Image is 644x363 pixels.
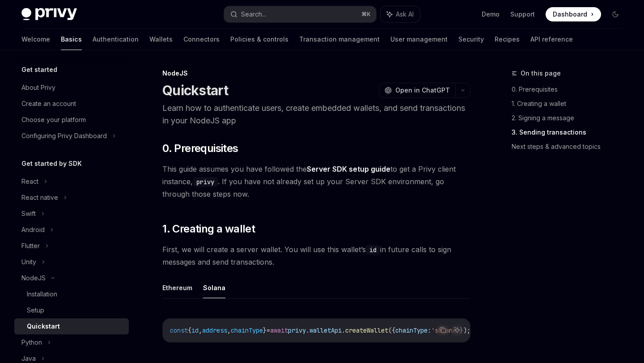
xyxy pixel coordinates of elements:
button: Copy the contents from the code block [437,324,449,336]
a: Installation [14,286,129,302]
span: , [227,326,231,334]
button: Solana [203,277,225,298]
button: Toggle dark mode [608,7,623,21]
a: User management [390,29,448,50]
div: React native [21,192,58,203]
a: Dashboard [546,7,601,21]
div: Search... [241,9,266,20]
span: address [202,326,227,334]
span: ⌘ K [361,11,371,18]
a: Server SDK setup guide [307,165,390,174]
span: id [191,326,199,334]
div: NodeJS [162,69,470,78]
span: await [270,326,288,334]
span: const [170,326,188,334]
span: createWallet [345,326,388,334]
span: chainType: [395,326,431,334]
button: Ask AI [381,6,420,22]
div: Quickstart [27,321,60,332]
a: About Privy [14,80,129,96]
a: Next steps & advanced topics [512,139,630,154]
code: privy [193,177,218,187]
span: 0. Prerequisites [162,141,238,156]
a: Connectors [183,29,220,50]
div: Python [21,337,42,348]
h5: Get started [21,64,57,75]
a: Create an account [14,96,129,112]
p: Learn how to authenticate users, create embedded wallets, and send transactions in your NodeJS app [162,102,470,127]
a: 0. Prerequisites [512,82,630,97]
span: { [188,326,191,334]
a: 3. Sending transactions [512,125,630,139]
a: Setup [14,302,129,318]
span: chainType [231,326,263,334]
span: }); [460,326,470,334]
span: . [342,326,345,334]
span: On this page [521,68,561,79]
span: = [267,326,270,334]
h5: Get started by SDK [21,158,82,169]
div: Installation [27,289,57,300]
a: Demo [482,10,500,19]
span: walletApi [309,326,342,334]
a: Basics [61,29,82,50]
a: Transaction management [299,29,380,50]
div: React [21,176,38,187]
span: Dashboard [553,10,587,19]
a: Welcome [21,29,50,50]
span: Open in ChatGPT [395,86,450,95]
span: 1. Creating a wallet [162,222,255,236]
div: Flutter [21,241,40,251]
a: Security [458,29,484,50]
button: Open in ChatGPT [379,83,455,98]
img: dark logo [21,8,77,21]
div: Android [21,224,45,235]
code: id [366,245,380,255]
div: About Privy [21,82,55,93]
div: Swift [21,208,36,219]
div: Setup [27,305,44,316]
span: This guide assumes you have followed the to get a Privy client instance, . If you have not alread... [162,163,470,200]
h1: Quickstart [162,82,229,98]
span: Ask AI [396,10,414,19]
button: Ask AI [451,324,463,336]
a: 2. Signing a message [512,111,630,125]
div: Unity [21,257,36,267]
span: . [306,326,309,334]
a: Support [510,10,535,19]
div: NodeJS [21,273,46,283]
a: Recipes [495,29,520,50]
a: API reference [530,29,573,50]
span: privy [288,326,306,334]
span: } [263,326,267,334]
div: Configuring Privy Dashboard [21,131,107,141]
span: First, we will create a server wallet. You will use this wallet’s in future calls to sign message... [162,243,470,268]
a: Authentication [93,29,139,50]
a: Quickstart [14,318,129,334]
button: Search...⌘K [224,6,376,22]
button: Ethereum [162,277,192,298]
a: Choose your platform [14,112,129,128]
a: 1. Creating a wallet [512,97,630,111]
div: Choose your platform [21,114,86,125]
a: Policies & controls [230,29,288,50]
span: , [199,326,202,334]
span: 'solana' [431,326,460,334]
span: ({ [388,326,395,334]
div: Create an account [21,98,76,109]
a: Wallets [149,29,173,50]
